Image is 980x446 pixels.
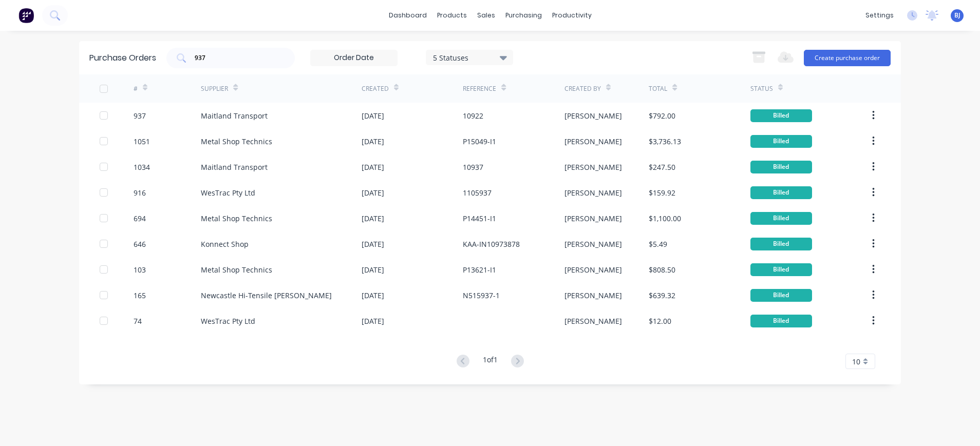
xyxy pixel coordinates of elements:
[463,290,500,301] div: N515937-1
[362,110,384,121] div: [DATE]
[500,8,547,23] div: purchasing
[750,109,812,122] div: Billed
[134,110,146,121] div: 937
[564,264,622,275] div: [PERSON_NAME]
[201,264,272,275] div: Metal Shop Technics
[750,289,812,302] div: Billed
[362,162,384,172] div: [DATE]
[463,187,492,198] div: 1105937
[564,187,622,198] div: [PERSON_NAME]
[433,52,506,63] div: 5 Statuses
[564,110,622,121] div: [PERSON_NAME]
[852,356,860,367] span: 10
[564,84,601,93] div: Created By
[201,84,228,93] div: Supplier
[463,110,483,121] div: 10922
[649,213,681,224] div: $1,100.00
[463,264,496,275] div: P13621-I1
[750,212,812,225] div: Billed
[201,110,268,121] div: Maitland Transport
[463,84,496,93] div: Reference
[362,239,384,249] div: [DATE]
[564,213,622,224] div: [PERSON_NAME]
[649,316,671,326] div: $12.00
[134,84,138,93] div: #
[649,84,667,93] div: Total
[649,162,675,172] div: $247.50
[362,316,384,326] div: [DATE]
[201,290,332,301] div: Newcastle Hi-Tensile [PERSON_NAME]
[201,239,249,249] div: Konnect Shop
[649,264,675,275] div: $808.50
[384,8,432,23] a: dashboard
[201,136,272,147] div: Metal Shop Technics
[362,84,389,93] div: Created
[750,84,773,93] div: Status
[750,186,812,199] div: Billed
[201,162,268,172] div: Maitland Transport
[860,8,899,23] div: settings
[472,8,500,23] div: sales
[362,290,384,301] div: [DATE]
[564,290,622,301] div: [PERSON_NAME]
[564,136,622,147] div: [PERSON_NAME]
[649,136,681,147] div: $3,736.13
[362,187,384,198] div: [DATE]
[201,316,255,326] div: WesTrac Pty Ltd
[201,213,272,224] div: Metal Shop Technics
[362,264,384,275] div: [DATE]
[134,264,146,275] div: 103
[483,354,498,369] div: 1 of 1
[134,162,150,172] div: 1034
[134,239,146,249] div: 646
[804,50,891,66] button: Create purchase order
[194,53,279,63] input: Search purchase orders...
[649,239,667,249] div: $5.49
[134,316,142,326] div: 74
[750,263,812,276] div: Billed
[649,290,675,301] div: $639.32
[564,162,622,172] div: [PERSON_NAME]
[432,8,472,23] div: products
[134,187,146,198] div: 916
[18,8,34,23] img: Factory
[564,316,622,326] div: [PERSON_NAME]
[463,136,496,147] div: P15049-I1
[750,315,812,327] div: Billed
[89,52,156,64] div: Purchase Orders
[564,239,622,249] div: [PERSON_NAME]
[362,213,384,224] div: [DATE]
[547,8,597,23] div: productivity
[134,290,146,301] div: 165
[201,187,255,198] div: WesTrac Pty Ltd
[463,213,496,224] div: P14451-I1
[463,239,520,249] div: KAA-IN10973878
[362,136,384,147] div: [DATE]
[750,161,812,173] div: Billed
[311,50,397,66] input: Order Date
[649,187,675,198] div: $159.92
[134,136,150,147] div: 1051
[649,110,675,121] div: $792.00
[750,238,812,250] div: Billed
[463,162,483,172] div: 10937
[134,213,146,224] div: 694
[750,135,812,148] div: Billed
[954,11,960,20] span: BJ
